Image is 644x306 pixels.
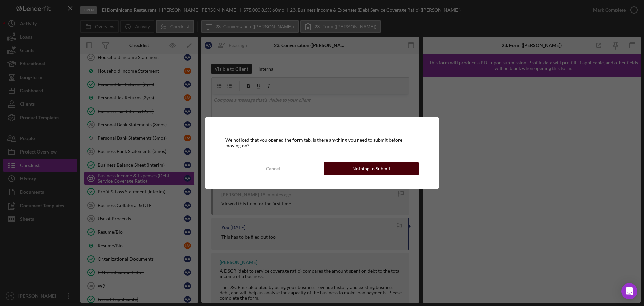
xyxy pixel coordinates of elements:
[352,162,390,175] div: Nothing to Submit
[225,137,419,148] div: We noticed that you opened the form tab. Is there anything you need to submit before moving on?
[266,162,280,175] div: Cancel
[324,162,419,175] button: Nothing to Submit
[621,283,637,299] div: Open Intercom Messenger
[225,162,320,175] button: Cancel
